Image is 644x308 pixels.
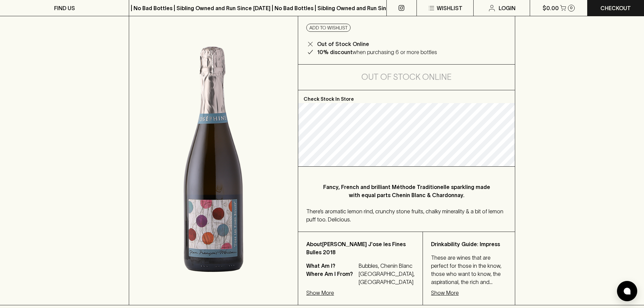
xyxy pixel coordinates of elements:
button: Add to wishlist [306,24,351,32]
p: Out of Stock Online [317,40,369,48]
p: Show More [431,289,459,297]
p: Fancy, French and brilliant Méthode Traditionelle sparkling made with equal parts Chenin Blanc & ... [320,183,493,199]
p: What Am I? [306,262,357,270]
p: 0 [570,6,573,10]
span: There’s aromatic lemon rind, crunchy stone fruits, chalky minerality & a bit of lemon puff too. D... [306,208,503,222]
p: About [PERSON_NAME] J'ose les Fines Bulles 2018 [306,240,414,256]
p: $0.00 [543,4,559,12]
p: Check Stock In Store [298,90,515,103]
b: Drinkability Guide: Impress [431,241,500,247]
p: Where Am I From? [306,270,357,286]
p: Bubbles, Chenin Blanc [359,262,414,270]
b: 10% discount [317,49,353,55]
img: 12733.png [129,2,298,305]
p: These are wines that are perfect for those in the know, those who want to know, the aspirational,... [431,254,507,286]
p: Show More [306,289,334,297]
p: Login [499,4,516,12]
p: FIND US [54,4,75,12]
img: bubble-icon [624,288,630,294]
p: [GEOGRAPHIC_DATA], [GEOGRAPHIC_DATA] [359,270,414,286]
p: Checkout [600,4,631,12]
p: Wishlist [437,4,462,12]
p: when purchasing 6 or more bottles [317,48,437,56]
h5: Out of Stock Online [361,72,452,82]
